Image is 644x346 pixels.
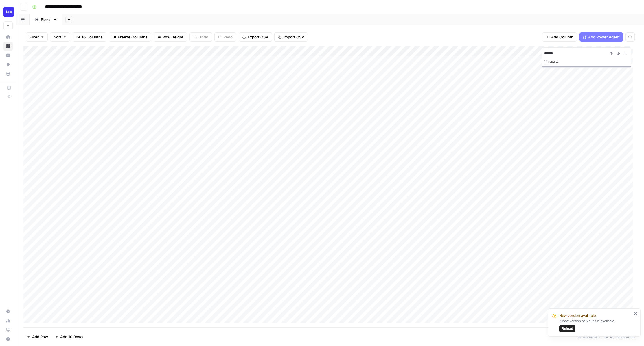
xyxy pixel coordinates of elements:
[3,42,13,51] a: Browse
[109,32,151,42] button: Freeze Columns
[54,34,61,40] span: Sort
[3,7,14,17] img: Lob Logo
[588,34,620,40] span: Add Power Agent
[223,34,233,40] span: Redo
[73,32,106,42] button: 16 Columns
[3,32,13,42] a: Home
[198,34,208,40] span: Undo
[622,50,629,57] button: Close Search
[154,32,187,42] button: Row Height
[50,32,70,42] button: Sort
[3,60,13,69] a: Opportunities
[3,316,13,325] a: Usage
[608,50,615,57] button: Previous Result
[559,325,575,332] button: Reload
[3,69,13,79] a: Your Data
[189,32,212,42] button: Undo
[3,51,13,60] a: Insights
[32,334,48,340] span: Add Row
[163,34,183,40] span: Row Height
[3,5,13,19] button: Workspace: Lob
[118,34,148,40] span: Freeze Columns
[602,332,637,341] div: 16/16 Columns
[544,58,629,65] div: 14 results
[551,34,573,40] span: Add Column
[562,326,573,331] span: Reload
[575,332,602,341] div: 566 Rows
[274,32,308,42] button: Import CSV
[3,325,13,334] a: Learning Hub
[51,332,87,341] button: Add 10 Rows
[214,32,236,42] button: Redo
[559,313,596,319] span: New version available
[23,332,51,341] button: Add Row
[542,32,577,42] button: Add Column
[30,14,62,25] a: Blank
[3,334,13,344] button: Help + Support
[239,32,272,42] button: Export CSV
[248,34,268,40] span: Export CSV
[82,34,103,40] span: 16 Columns
[41,17,51,23] div: Blank
[30,34,39,40] span: Filter
[26,32,48,42] button: Filter
[283,34,304,40] span: Import CSV
[634,311,638,316] button: close
[615,50,622,57] button: Next Result
[579,32,623,42] button: Add Power Agent
[3,307,13,316] a: Settings
[559,319,632,332] div: A new version of AirOps is available.
[60,334,83,340] span: Add 10 Rows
